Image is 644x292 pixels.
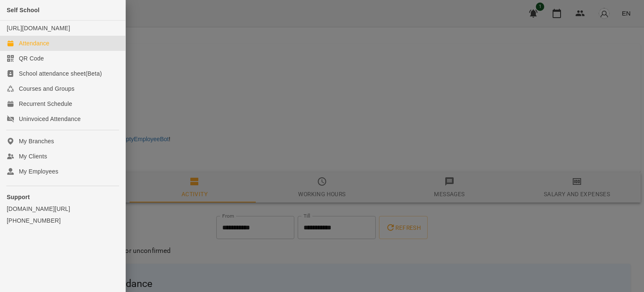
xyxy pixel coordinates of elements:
div: My Clients [19,152,47,160]
div: My Employees [19,167,58,176]
a: [DOMAIN_NAME][URL] [7,205,119,213]
div: Recurrent Schedule [19,100,72,108]
a: [URL][DOMAIN_NAME] [7,25,70,32]
a: [PHONE_NUMBER] [7,216,119,225]
div: Attendance [19,39,49,47]
p: Support [7,193,119,201]
div: QR Code [19,54,44,63]
div: School attendance sheet(Beta) [19,69,102,78]
span: Self School [7,7,39,13]
div: Uninvoiced Attendance [19,115,80,123]
div: My Branches [19,137,54,145]
div: Courses and Groups [19,84,75,93]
